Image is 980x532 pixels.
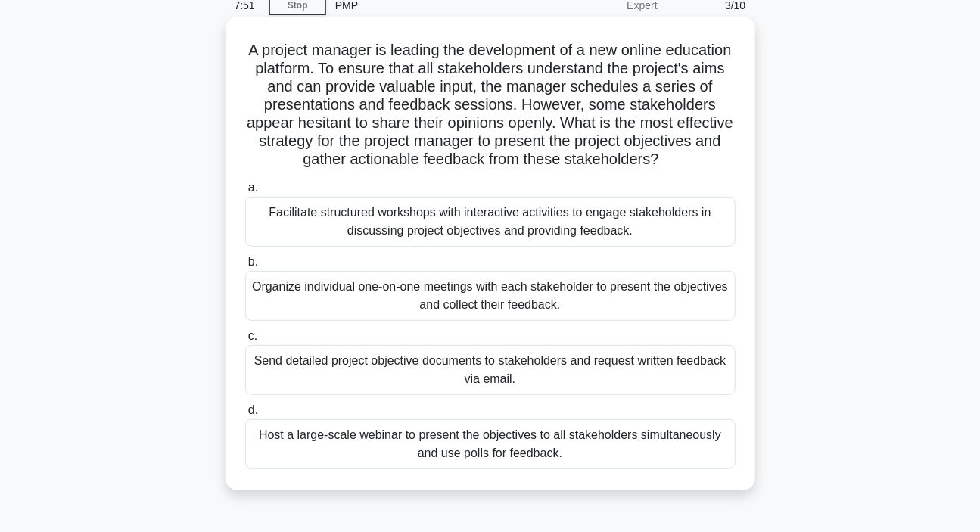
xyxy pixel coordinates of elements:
div: Facilitate structured workshops with interactive activities to engage stakeholders in discussing ... [245,197,736,247]
div: Organize individual one-on-one meetings with each stakeholder to present the objectives and colle... [245,271,736,321]
span: d. [248,403,258,416]
span: c. [248,329,257,342]
div: Host a large-scale webinar to present the objectives to all stakeholders simultaneously and use p... [245,419,736,469]
span: b. [248,255,258,268]
div: Send detailed project objective documents to stakeholders and request written feedback via email. [245,345,736,395]
h5: A project manager is leading the development of a new online education platform. To ensure that a... [244,41,737,170]
span: a. [248,181,258,194]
